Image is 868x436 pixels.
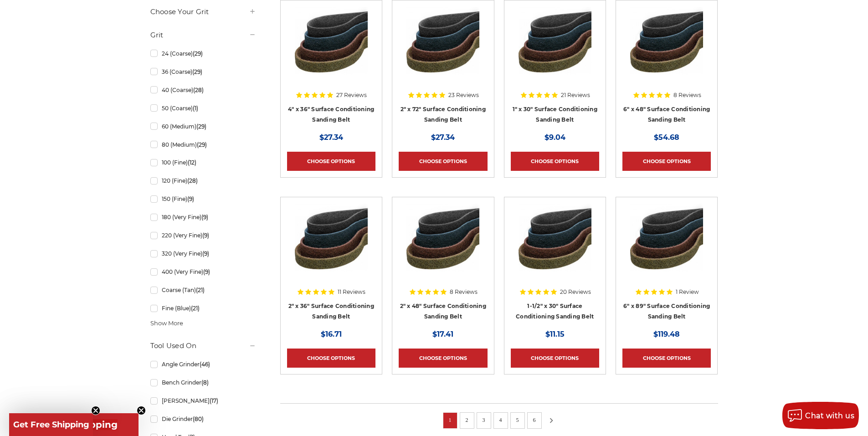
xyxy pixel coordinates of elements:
[406,7,479,80] img: 2"x72" Surface Conditioning Sanding Belts
[630,7,703,80] img: 6"x48" Surface Conditioning Sanding Belts
[150,82,256,98] a: 40 (Coarse)
[399,152,487,171] a: Choose Options
[623,106,710,123] a: 6" x 48" Surface Conditioning Sanding Belt
[462,415,472,425] a: 2
[150,173,256,189] a: 120 (Fine)
[210,397,218,404] span: (17)
[338,289,365,295] span: 11 Reviews
[150,300,256,316] a: Fine (Blue)
[676,289,699,295] span: 1 Review
[295,7,368,80] img: 4"x36" Surface Conditioning Sanding Belts
[654,133,679,142] span: $54.68
[187,177,198,184] span: (28)
[196,123,206,130] span: (29)
[287,152,375,171] a: Choose Options
[622,349,711,368] a: Choose Options
[150,191,256,207] a: 150 (Fine)
[150,246,256,262] a: 320 (Very Fine)
[511,7,599,95] a: 1"x30" Surface Conditioning Sanding Belts
[511,349,599,368] a: Choose Options
[530,415,539,425] a: 6
[203,268,210,275] span: (9)
[150,411,256,427] a: Die Grinder
[193,415,204,422] span: (80)
[9,413,93,436] div: Get Free ShippingClose teaser
[336,92,367,98] span: 27 Reviews
[150,100,256,116] a: 50 (Coarse)
[201,379,209,386] span: (8)
[150,137,256,153] a: 80 (Medium)
[200,361,210,368] span: (46)
[321,330,342,339] span: $16.71
[150,340,256,351] h5: Tool Used On
[150,282,256,298] a: Coarse (Tan)
[150,64,256,80] a: 36 (Coarse)
[150,356,256,372] a: Angle Grinder
[630,204,703,277] img: 6"x89" Surface Conditioning Sanding Belts
[150,154,256,170] a: 100 (Fine)
[561,92,590,98] span: 21 Reviews
[431,133,455,142] span: $27.34
[91,406,100,415] button: Close teaser
[622,152,711,171] a: Choose Options
[287,349,375,368] a: Choose Options
[295,204,368,277] img: 2"x36" Surface Conditioning Sanding Belts
[150,319,183,328] span: Show More
[401,106,486,123] a: 2" x 72" Surface Conditioning Sanding Belt
[406,204,479,277] img: 2"x48" Surface Conditioning Sanding Belts
[399,349,487,368] a: Choose Options
[192,68,202,75] span: (29)
[513,415,522,425] a: 5
[511,152,599,171] a: Choose Options
[288,106,374,123] a: 4" x 36" Surface Conditioning Sanding Belt
[150,46,256,62] a: 24 (Coarse)
[13,420,89,430] span: Get Free Shipping
[150,227,256,243] a: 220 (Very Fine)
[450,289,478,295] span: 8 Reviews
[673,92,701,98] span: 8 Reviews
[545,330,565,339] span: $11.15
[191,305,200,312] span: (21)
[9,413,139,436] div: Get Free ShippingClose teaser
[805,411,854,420] span: Chat with us
[287,7,375,95] a: 4"x36" Surface Conditioning Sanding Belts
[623,303,710,320] a: 6" x 89" Surface Conditioning Sanding Belt
[193,50,203,57] span: (29)
[653,330,680,339] span: $119.48
[150,264,256,280] a: 400 (Very Fine)
[288,303,374,320] a: 2" x 36" Surface Conditioning Sanding Belt
[399,204,487,292] a: 2"x48" Surface Conditioning Sanding Belts
[193,87,204,93] span: (28)
[511,204,599,292] a: 1.5"x30" Surface Conditioning Sanding Belts
[544,133,565,142] span: $9.04
[193,105,198,112] span: (1)
[287,204,375,292] a: 2"x36" Surface Conditioning Sanding Belts
[201,214,208,221] span: (9)
[188,159,196,166] span: (12)
[448,92,479,98] span: 23 Reviews
[150,118,256,134] a: 60 (Medium)
[400,303,486,320] a: 2" x 48" Surface Conditioning Sanding Belt
[187,195,194,202] span: (9)
[622,7,711,95] a: 6"x48" Surface Conditioning Sanding Belts
[319,133,343,142] span: $27.34
[519,7,591,80] img: 1"x30" Surface Conditioning Sanding Belts
[202,250,209,257] span: (9)
[432,330,453,339] span: $17.41
[622,204,711,292] a: 6"x89" Surface Conditioning Sanding Belts
[782,402,859,429] button: Chat with us
[150,6,256,17] h5: Choose Your Grit
[560,289,591,295] span: 20 Reviews
[479,415,488,425] a: 3
[202,232,209,239] span: (9)
[197,141,207,148] span: (29)
[150,393,256,409] a: [PERSON_NAME]
[446,415,455,425] a: 1
[150,209,256,225] a: 180 (Very Fine)
[399,7,487,95] a: 2"x72" Surface Conditioning Sanding Belts
[150,30,256,41] h5: Grit
[137,406,146,415] button: Close teaser
[196,287,205,293] span: (21)
[513,106,597,123] a: 1" x 30" Surface Conditioning Sanding Belt
[150,374,256,390] a: Bench Grinder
